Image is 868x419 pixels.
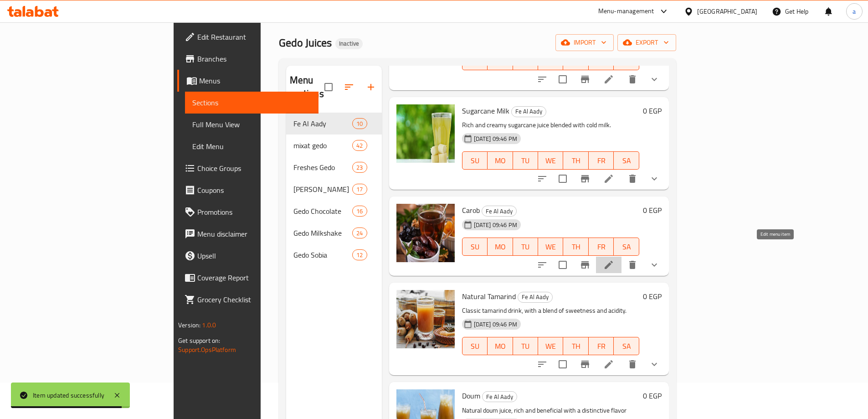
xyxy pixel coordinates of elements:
[621,68,643,90] button: delete
[293,228,353,238] div: Gedo Milkshake
[177,26,318,48] a: Edit Restaurant
[286,156,382,178] div: Freshes Gedo23
[293,249,353,260] div: Gedo Sobia
[396,204,455,262] img: Carob
[542,154,560,167] span: WE
[643,389,662,402] h6: 0 EGP
[286,222,382,244] div: Gedo Milkshake24
[542,240,560,253] span: WE
[396,290,455,348] img: Natural Tamarind
[531,353,553,375] button: sort-choices
[462,151,488,170] button: SU
[491,240,509,253] span: MO
[293,140,353,151] span: mixat gedo
[567,240,585,253] span: TH
[353,119,366,128] span: 10
[617,154,635,167] span: SA
[197,185,311,196] span: Coupons
[614,337,639,355] button: SA
[589,151,614,170] button: FR
[589,238,614,256] button: FR
[286,200,382,222] div: Gedo Chocolate16
[538,337,563,355] button: WE
[462,290,516,303] span: Natural Tamarind
[177,157,318,179] a: Choice Groups
[353,185,366,194] span: 17
[352,228,367,238] div: items
[563,337,588,355] button: TH
[466,340,484,353] span: SU
[697,6,757,16] div: [GEOGRAPHIC_DATA]
[483,392,517,402] span: Fe Al Aady
[470,221,521,229] span: [DATE] 09:46 PM
[574,68,596,90] button: Branch-specific-item
[617,240,635,253] span: SA
[513,337,538,355] button: TU
[614,151,639,170] button: SA
[563,238,588,256] button: TH
[603,74,614,85] a: Edit menu item
[185,114,318,135] a: Full Menu View
[202,319,216,331] span: 1.0.0
[621,353,643,375] button: delete
[177,179,318,201] a: Coupons
[353,207,366,216] span: 16
[293,162,353,173] span: Freshes Gedo
[177,223,318,245] a: Menu disclaimer
[482,206,516,217] span: Fe Al Aady
[574,168,596,190] button: Branch-specific-item
[488,151,513,170] button: MO
[462,389,480,403] span: Doum
[491,154,509,167] span: MO
[643,104,662,117] h6: 0 EGP
[197,31,311,42] span: Edit Restaurant
[197,250,311,261] span: Upsell
[643,68,665,90] button: show more
[513,238,538,256] button: TU
[592,240,610,253] span: FR
[649,74,660,85] svg: Show Choices
[178,319,200,331] span: Version:
[488,337,513,355] button: MO
[177,245,318,267] a: Upsell
[462,203,480,217] span: Carob
[511,106,546,117] div: Fe Al Aady
[621,254,643,276] button: delete
[293,118,353,129] span: Fe Al Aady
[614,238,639,256] button: SA
[185,92,318,114] a: Sections
[553,355,572,374] span: Select to update
[567,154,585,167] span: TH
[177,201,318,223] a: Promotions
[286,244,382,266] div: Gedo Sobia12
[177,48,318,70] a: Branches
[335,38,363,49] div: Inactive
[470,320,521,329] span: [DATE] 09:46 PM
[512,106,546,117] span: Fe Al Aady
[649,259,660,270] svg: Show Choices
[649,359,660,370] svg: Show Choices
[293,184,353,195] div: Borio Gedo
[177,267,318,289] a: Coverage Report
[643,290,662,303] h6: 0 EGP
[603,173,614,184] a: Edit menu item
[352,162,367,173] div: items
[649,173,660,184] svg: Show Choices
[531,254,553,276] button: sort-choices
[553,255,572,274] span: Select to update
[353,163,366,172] span: 23
[563,151,588,170] button: TH
[177,289,318,310] a: Grocery Checklist
[462,405,639,416] p: Natural doum juice, rich and beneficial with a distinctive flavor
[482,391,517,402] div: Fe Al Aady
[197,207,311,217] span: Promotions
[643,168,665,190] button: show more
[462,337,488,355] button: SU
[531,168,553,190] button: sort-choices
[197,53,311,64] span: Branches
[352,184,367,195] div: items
[617,34,676,51] button: export
[197,163,311,174] span: Choice Groups
[592,340,610,353] span: FR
